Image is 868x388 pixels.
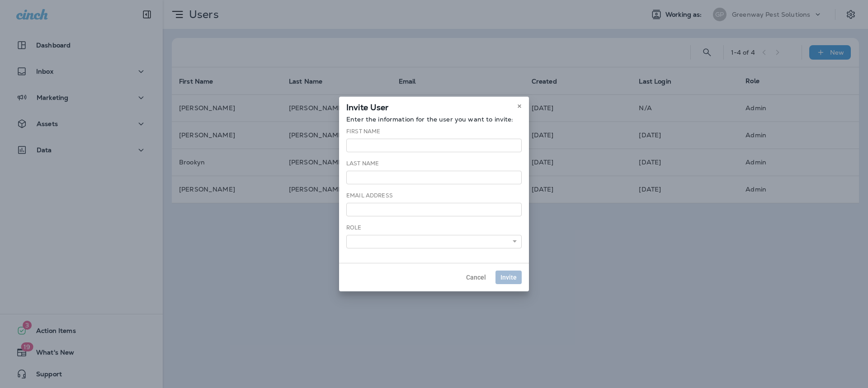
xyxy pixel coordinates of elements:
span: Cancel [466,274,486,280]
label: Last Name [346,160,379,167]
p: Enter the information for the user you want to invite: [346,116,522,123]
label: First Name [346,128,380,135]
button: Invite [495,271,522,284]
button: Cancel [461,271,491,284]
label: Role [346,224,362,231]
div: Invite User [339,97,529,116]
span: Invite [500,274,517,280]
label: Email Address [346,192,393,199]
